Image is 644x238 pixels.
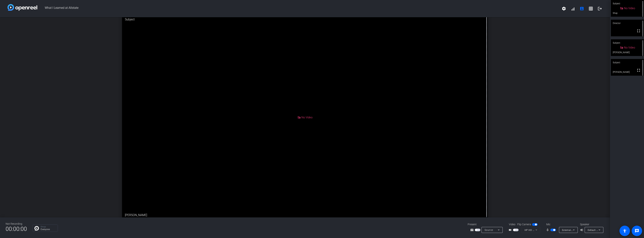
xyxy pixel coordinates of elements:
[301,116,312,119] span: No Video
[562,228,608,231] span: External Microphone (2- Realtek(R) Audio)
[6,222,27,226] div: Not Recording
[41,228,56,231] p: Everyone
[580,222,602,226] div: Speaker
[611,20,644,27] div: Director
[636,68,641,72] mat-icon: fullscreen
[122,14,488,25] div: Subject
[517,222,531,226] span: Flip Camera
[34,226,39,231] img: Chat Icon
[6,224,27,234] span: 00:00:00
[636,29,641,33] mat-icon: fullscreen
[509,222,515,226] span: Video
[484,228,493,231] span: Source
[543,222,580,226] div: Mic
[508,228,513,232] mat-icon: videocam_outline
[470,228,475,232] mat-icon: screen_share_outline
[622,229,627,233] mat-icon: accessibility
[635,229,639,233] mat-icon: message
[580,6,584,11] mat-icon: account_box
[37,4,559,13] span: What I Learned at Allstate
[7,4,37,11] img: white-gradient.svg
[468,222,505,226] div: Present
[624,7,635,10] span: No Video
[546,228,550,232] mat-icon: mic_none
[624,46,635,49] span: No Video
[588,228,635,231] span: Default - Headphones (2- Realtek(R) Audio)
[598,6,602,11] mat-icon: logout
[568,4,577,13] button: signal_cellular_alt
[611,59,644,66] div: Subject
[41,226,56,228] p: Group
[580,228,584,232] mat-icon: volume_up
[562,6,566,11] mat-icon: settings
[589,6,593,11] mat-icon: grid_on
[611,39,644,46] div: Subject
